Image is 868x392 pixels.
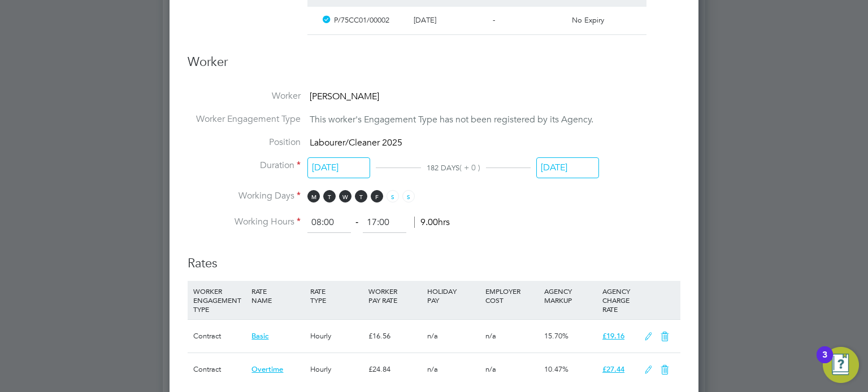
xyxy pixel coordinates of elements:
div: AGENCY CHARGE RATE [600,281,639,319]
span: Overtime [251,364,283,374]
input: 08:00 [307,213,351,233]
div: WORKER PAY RATE [366,281,424,310]
span: ( + 0 ) [459,162,480,173]
span: S [402,190,415,202]
span: T [323,190,336,202]
span: n/a [427,364,438,374]
span: £19.16 [602,331,624,341]
label: Working Days [188,190,301,202]
input: Select one [307,157,370,178]
span: £27.44 [602,364,624,374]
div: £16.56 [366,320,424,353]
span: This worker's Engagement Type has not been registered by its Agency. [310,114,593,125]
span: T [355,190,367,202]
span: 10.47% [544,364,568,374]
span: Basic [251,331,268,341]
input: 17:00 [363,213,406,233]
span: n/a [427,331,438,341]
span: 182 DAYS [427,163,459,173]
label: Position [188,136,301,148]
span: Labourer/Cleaner 2025 [310,137,402,148]
input: Select one [536,157,599,178]
div: Contract [190,320,249,353]
div: AGENCY MARKUP [541,281,600,310]
div: [DATE] [409,11,488,30]
span: F [371,190,383,202]
div: P/75CC01/00002 [329,11,409,30]
h3: Rates [188,244,680,272]
div: WORKER ENGAGEMENT TYPE [190,281,249,319]
span: ‐ [353,217,361,228]
label: Duration [188,160,301,171]
div: 3 [822,355,827,369]
div: No Expiry [567,11,646,30]
div: RATE TYPE [307,281,366,310]
span: 15.70% [544,331,568,341]
div: EMPLOYER COST [483,281,541,310]
label: Worker Engagement Type [188,113,301,125]
span: S [387,190,399,202]
div: - [488,11,567,30]
div: £24.84 [366,353,424,386]
h3: Worker [188,54,680,80]
span: n/a [485,364,496,374]
span: 9.00hrs [414,217,450,228]
span: [PERSON_NAME] [310,91,379,102]
div: HOLIDAY PAY [424,281,483,310]
div: Hourly [307,353,366,386]
div: Hourly [307,320,366,353]
span: W [339,190,351,202]
div: Contract [190,353,249,386]
label: Working Hours [188,216,301,228]
div: RATE NAME [249,281,307,310]
label: Worker [188,90,301,102]
span: n/a [485,331,496,341]
button: Open Resource Center, 3 new notifications [823,347,859,383]
span: M [307,190,320,202]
